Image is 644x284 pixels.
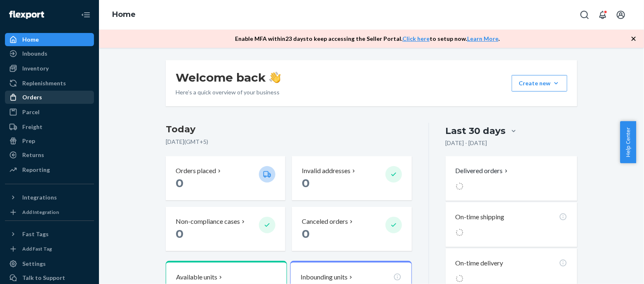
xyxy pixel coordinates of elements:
button: Orders placed 0 [166,156,285,200]
div: Replenishments [22,79,66,87]
p: [DATE] ( GMT+5 ) [166,138,412,146]
a: Inventory [5,62,94,75]
a: Home [112,10,136,19]
h1: Welcome back [176,70,281,85]
p: On-time delivery [456,258,503,268]
button: Create new [512,75,567,92]
button: Open Search Box [576,7,593,23]
a: Freight [5,120,94,134]
div: Parcel [22,108,40,116]
button: Help Center [620,121,636,163]
a: Returns [5,148,94,162]
a: Add Integration [5,207,94,217]
p: [DATE] - [DATE] [446,139,487,147]
a: Learn More [467,35,498,42]
a: Home [5,33,94,46]
a: Replenishments [5,77,94,90]
div: Inventory [22,64,49,73]
p: Canceled orders [302,217,348,226]
div: Home [22,35,39,44]
button: Open account menu [613,7,629,23]
button: Fast Tags [5,228,94,241]
a: Parcel [5,106,94,119]
ol: breadcrumbs [106,3,142,27]
div: Prep [22,137,35,145]
span: 0 [302,227,310,241]
div: Add Fast Tag [22,245,52,252]
p: On-time shipping [456,212,505,222]
button: Canceled orders 0 [292,207,411,251]
div: Inbounds [22,49,47,58]
div: Fast Tags [22,230,49,238]
div: Settings [22,260,46,268]
p: Non-compliance cases [176,217,240,226]
div: Orders [22,93,42,101]
p: Available units [176,272,217,282]
div: Add Integration [22,209,59,216]
p: Here’s a quick overview of your business [176,88,281,96]
p: Invalid addresses [302,166,350,176]
button: Invalid addresses 0 [292,156,411,200]
a: Orders [5,91,94,104]
p: Inbounding units [301,272,348,282]
div: Talk to Support [22,274,65,282]
button: Non-compliance cases 0 [166,207,285,251]
button: Close Navigation [78,7,94,23]
p: Orders placed [176,166,216,176]
a: Settings [5,257,94,270]
img: Flexport logo [9,11,44,19]
div: Reporting [22,166,50,174]
a: Prep [5,134,94,148]
button: Delivered orders [456,166,510,176]
img: hand-wave emoji [269,72,281,83]
button: Open notifications [595,7,611,23]
button: Integrations [5,191,94,204]
span: 0 [302,176,310,190]
h3: Today [166,123,412,136]
div: Last 30 days [446,124,506,137]
p: Enable MFA within 23 days to keep accessing the Seller Portal. to setup now. . [235,35,500,43]
div: Integrations [22,193,57,202]
div: Freight [22,123,42,131]
a: Click here [402,35,430,42]
a: Add Fast Tag [5,244,94,254]
span: 0 [176,227,183,241]
span: 0 [176,176,183,190]
a: Inbounds [5,47,94,60]
a: Reporting [5,163,94,176]
div: Returns [22,151,44,159]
